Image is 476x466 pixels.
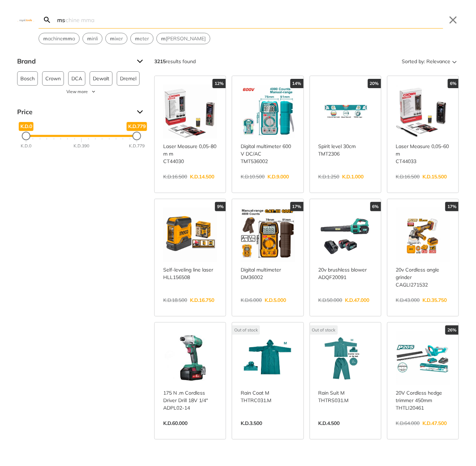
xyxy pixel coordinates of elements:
span: Crown [45,72,61,85]
button: Select suggestion: mixer [106,33,127,44]
span: inli [87,35,98,42]
span: [PERSON_NAME] [161,35,206,42]
span: eter [135,35,149,42]
div: K.D.779 [129,143,145,150]
span: Brand [17,56,131,67]
div: 26% [445,325,459,335]
button: Crown [42,71,64,86]
div: Suggestion: meter [130,33,154,44]
button: Bosch [17,71,38,86]
div: Minimum Price [22,132,30,140]
span: Relevance [426,56,450,67]
button: View more [17,88,146,95]
div: Suggestion: metro [156,33,210,44]
span: View more [66,88,88,95]
div: results found [154,56,196,67]
strong: m [63,35,67,42]
button: Close [447,14,459,26]
button: Select suggestion: machine mma [39,33,79,44]
div: 20% [368,79,381,88]
button: Select suggestion: meter [131,33,153,44]
strong: m [135,35,140,42]
button: Sorted by:Relevance Sort [400,56,459,67]
div: 12% [212,79,226,88]
span: Dewalt [93,72,109,85]
div: 9% [215,202,226,211]
div: Out of stock [310,325,338,335]
span: DCA [71,72,82,85]
svg: Search [43,16,51,24]
strong: 3215 [154,58,166,65]
strong: m [43,35,48,42]
span: Dremel [120,72,136,85]
button: Dewalt [90,71,112,86]
div: 14% [290,79,304,88]
span: Price [17,106,131,118]
strong: m [110,35,115,42]
img: Close [17,18,34,21]
div: Out of stock [232,325,260,335]
div: Suggestion: minli [82,33,102,44]
div: 17% [445,202,459,211]
input: Search… [56,11,443,28]
div: 17% [290,202,304,211]
span: ixer [110,35,123,42]
div: Suggestion: mixer [105,33,127,44]
div: 6% [370,202,381,211]
span: Bosch [20,72,35,85]
strong: m [161,35,166,42]
span: achine a [43,35,75,42]
button: Select suggestion: minli [83,33,102,44]
div: Maximum Price [132,132,141,140]
strong: m [87,35,92,42]
div: K.D.0 [21,143,31,150]
div: Suggestion: machine mma [39,33,80,44]
button: Dremel [117,71,140,86]
div: K.D.390 [74,143,89,150]
svg: Sort [450,57,459,66]
strong: m [67,35,72,42]
button: Select suggestion: metro [157,33,210,44]
button: DCA [68,71,85,86]
div: 6% [448,79,459,88]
